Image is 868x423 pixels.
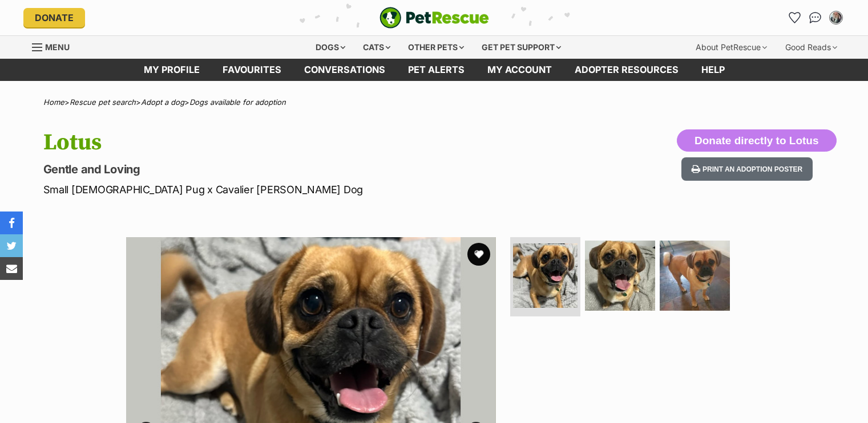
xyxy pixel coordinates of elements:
div: Cats [355,36,398,59]
span: Menu [45,42,70,52]
h1: Lotus [43,129,526,156]
button: favourite [467,243,490,266]
img: judy guest profile pic [830,12,842,23]
a: My profile [132,59,211,81]
a: Adopt a dog [141,97,184,107]
a: Menu [32,36,78,56]
a: Favourites [786,9,804,27]
div: Get pet support [474,36,569,59]
div: Dogs [308,36,353,59]
button: Print an adoption poster [681,157,813,181]
a: Home [43,97,64,107]
p: Small [DEMOGRAPHIC_DATA] Pug x Cavalier [PERSON_NAME] Dog [43,182,526,197]
div: About PetRescue [688,36,775,59]
img: Photo of Lotus [660,241,730,311]
a: My account [476,59,563,81]
a: Favourites [211,59,293,81]
div: Good Reads [777,36,845,59]
img: Photo of Lotus [585,241,655,311]
img: chat-41dd97257d64d25036548639549fe6c8038ab92f7586957e7f3b1b290dea8141.svg [809,12,821,23]
a: conversations [293,59,397,81]
a: Donate [23,8,85,27]
a: Conversations [806,9,825,27]
ul: Account quick links [786,9,845,27]
div: > > > [15,98,854,107]
a: PetRescue [380,7,489,29]
img: Photo of Lotus [513,243,578,308]
button: My account [827,9,845,27]
a: Help [690,59,736,81]
p: Gentle and Loving [43,161,526,177]
a: Adopter resources [563,59,690,81]
a: Pet alerts [397,59,476,81]
button: Donate directly to Lotus [677,129,836,152]
a: Dogs available for adoption [189,97,286,107]
img: logo-e224e6f780fb5917bec1dbf3a21bbac754714ae5b6737aabdf751b685950b380.svg [380,7,489,29]
a: Rescue pet search [70,97,136,107]
div: Other pets [400,36,472,59]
